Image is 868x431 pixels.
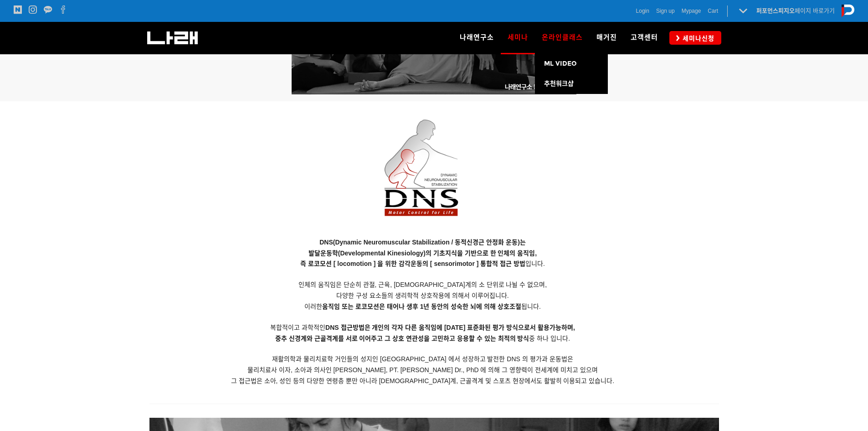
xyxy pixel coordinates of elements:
[231,377,615,384] span: 그 접근법은 소아, 성인 등의 다양한 연령층 뿐만 아니라 [DEMOGRAPHIC_DATA]계, 근골격계 및 스포츠 현장에서도 활발히 이용되고 있습니다.
[544,80,574,88] span: 추천워크샵
[656,6,675,16] a: Sign up
[304,303,541,310] span: 이러한 됩니다.
[535,22,590,54] a: 온라인클래스
[590,22,624,54] a: 매거진
[325,324,575,331] strong: DNS 접근방법은 개인의 각자 다른 움직임에 [DATE] 표준화된 평가 방식으로서 활용가능하며,
[300,260,545,267] span: 입니다.
[631,33,658,42] span: 고객센터
[460,33,494,42] span: 나래연구소
[535,74,608,94] a: 추천워크샵
[319,239,526,246] strong: DNS(Dynamic Neuromuscular Stabilization / 동적신경근 안정화 운동)는
[272,355,573,363] span: 재활의학과 물리치료학 거인들의 성지인 [GEOGRAPHIC_DATA] 에서 성장하고 발전한 DNS 의 평가과 운동법은
[298,281,547,288] span: 인체의 움직임은 단순히 관절, 근육, [DEMOGRAPHIC_DATA]계의 소 단위로 나뉠 수 없으며,
[501,22,535,54] a: 세미나
[596,33,617,42] span: 매거진
[270,324,575,331] span: 복합적이고 과학적인
[453,22,501,54] a: 나래연구소
[756,7,835,14] a: 퍼포먼스피지오페이지 바로가기
[375,114,471,234] img: 2da3928754651.png
[247,366,598,374] span: 물리치료사 이자, 소아과 의사인 [PERSON_NAME], PT. [PERSON_NAME] Dr., PhD 에 의해 그 영향력이 전세계에 미치고 있으며
[275,335,529,342] strong: 중추 신경계와 근골격계를 서로 이어주고 그 상호 연관성을 고민하고 응용할 수 있는 최적의 방식
[636,6,649,16] a: Login
[669,31,721,44] a: 세미나신청
[535,54,608,74] a: ML VIDEO
[322,303,521,310] strong: 움직임 또는 로코모션은 태어나 생후 1년 동안의 성숙한 뇌에 의해 상호조절
[756,7,795,14] strong: 퍼포먼스피지오
[544,60,577,68] span: ML VIDEO
[300,260,525,267] strong: 즉 로코모션 [ locomotion ] 을 위한 감각운동의 [ sensorimotor ] 통합적 접근 방법
[682,6,701,16] a: Mypage
[708,6,718,16] a: Cart
[542,33,583,42] span: 온라인클래스
[308,249,537,257] span: 발달운동학(Developmental Kinesiology)의 기초지식을 기반으로 한 인체의 움직임,
[680,34,714,43] span: 세미나신청
[336,292,508,299] span: 다양한 구성 요소들의 생리학적 상호작용에 의해서 이루어집니다.
[508,30,528,45] span: 세미나
[624,22,665,54] a: 고객센터
[275,335,570,342] span: 중 하나 입니다.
